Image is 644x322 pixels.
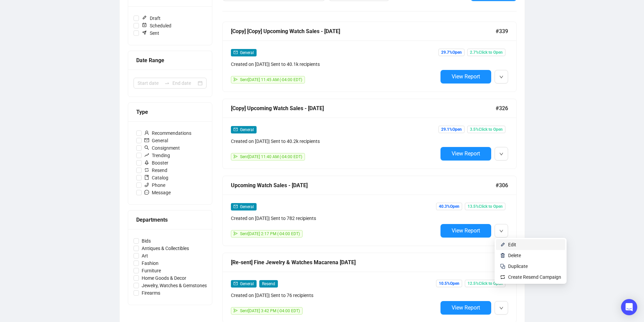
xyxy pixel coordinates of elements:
span: phone [144,182,149,187]
span: General [240,204,254,209]
span: View Report [452,304,480,311]
div: Created on [DATE] | Sent to 40.2k recipients [231,138,438,145]
span: 40.3% Open [436,203,462,210]
span: Message [142,189,173,196]
button: View Report [440,224,491,238]
span: Trending [142,152,173,159]
span: View Report [452,227,480,234]
span: Jewelry, Watches & Gemstones [139,282,210,289]
span: 13.5% Click to Open [465,203,505,210]
span: retweet [144,168,149,172]
span: Consignment [142,144,183,152]
span: View Report [452,73,480,80]
span: Sent [DATE] 3:42 PM (-04:00 EDT) [240,308,300,313]
span: #326 [496,104,508,113]
span: Sent [DATE] 11:40 AM (-04:00 EDT) [240,154,302,159]
span: down [499,75,503,79]
span: General [142,137,171,144]
button: View Report [440,301,491,315]
span: Antiques & Collectibles [139,245,192,252]
span: Scheduled [139,22,174,29]
a: Upcoming Watch Sales - [DATE]#306mailGeneralCreated on [DATE]| Sent to 782 recipientssendSent[DAT... [222,176,517,246]
div: Upcoming Watch Sales - [DATE] [231,181,496,190]
span: user [144,130,149,135]
span: Resend [142,167,170,174]
div: Date Range [136,56,204,65]
button: View Report [440,147,491,160]
span: mail [234,50,238,54]
span: 29.1% Open [438,126,464,133]
span: Resend [259,280,278,288]
a: [Copy] Upcoming Watch Sales - [DATE]#326mailGeneralCreated on [DATE]| Sent to 40.2k recipientssen... [222,99,517,169]
a: [Copy] [Copy] Upcoming Watch Sales - [DATE]#339mailGeneralCreated on [DATE]| Sent to 40.1k recipi... [222,22,517,92]
span: Catalog [142,174,171,181]
span: 2.7% Click to Open [467,49,505,56]
span: Draft [139,15,163,22]
span: down [499,306,503,310]
span: 29.7% Open [438,49,464,56]
div: Open Intercom Messenger [621,299,637,315]
span: 3.5% Click to Open [467,126,505,133]
span: #306 [496,181,508,190]
div: Created on [DATE] | Sent to 782 recipients [231,215,438,222]
span: mail [234,127,238,131]
span: Duplicate [508,264,528,269]
span: Art [139,252,151,259]
span: message [144,190,149,195]
div: Departments [136,216,204,224]
span: View Report [452,150,480,157]
img: retweet.svg [500,274,505,280]
div: Type [136,108,204,116]
div: [Copy] [Copy] Upcoming Watch Sales - [DATE] [231,27,496,35]
span: Firearms [139,289,163,297]
span: send [234,231,238,236]
div: [Re-sent] Fine Jewelry & Watches Macarena [DATE] [231,258,496,267]
span: 12.5% Click to Open [465,280,505,287]
span: Sent [139,29,162,37]
span: search [144,145,149,150]
span: rise [144,153,149,157]
span: Furniture [139,267,164,274]
span: to [164,80,170,86]
span: Booster [142,159,171,167]
span: Fashion [139,259,161,267]
span: General [240,127,254,132]
span: Edit [508,242,516,247]
span: mail [234,281,238,286]
span: swap-right [164,80,170,86]
span: Recommendations [142,129,194,137]
span: mail [234,204,238,208]
span: down [499,229,503,233]
div: Created on [DATE] | Sent to 76 recipients [231,292,438,299]
div: [Copy] Upcoming Watch Sales - [DATE] [231,104,496,113]
img: svg+xml;base64,PHN2ZyB4bWxucz0iaHR0cDovL3d3dy53My5vcmcvMjAwMC9zdmciIHhtbG5zOnhsaW5rPSJodHRwOi8vd3... [500,253,505,258]
input: Start date [138,79,162,87]
span: Home Goods & Decor [139,274,189,282]
span: Create Resend Campaign [508,274,561,280]
img: svg+xml;base64,PHN2ZyB4bWxucz0iaHR0cDovL3d3dy53My5vcmcvMjAwMC9zdmciIHdpZHRoPSIyNCIgaGVpZ2h0PSIyNC... [500,264,505,269]
span: 10.5% Open [436,280,462,287]
div: Created on [DATE] | Sent to 40.1k recipients [231,60,438,68]
span: send [234,77,238,81]
span: General [240,50,254,55]
span: Phone [142,181,168,189]
span: down [499,152,503,156]
span: Sent [DATE] 11:45 AM (-04:00 EDT) [240,77,302,82]
span: Sent [DATE] 2:17 PM (-04:00 EDT) [240,231,300,236]
input: End date [172,79,196,87]
span: Bids [139,237,153,245]
span: send [234,154,238,158]
span: send [234,308,238,313]
span: rocket [144,160,149,165]
span: #339 [496,27,508,35]
span: mail [144,138,149,143]
span: book [144,175,149,180]
button: View Report [440,70,491,83]
span: Delete [508,253,521,258]
img: svg+xml;base64,PHN2ZyB4bWxucz0iaHR0cDovL3d3dy53My5vcmcvMjAwMC9zdmciIHhtbG5zOnhsaW5rPSJodHRwOi8vd3... [500,242,505,247]
span: General [240,281,254,286]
